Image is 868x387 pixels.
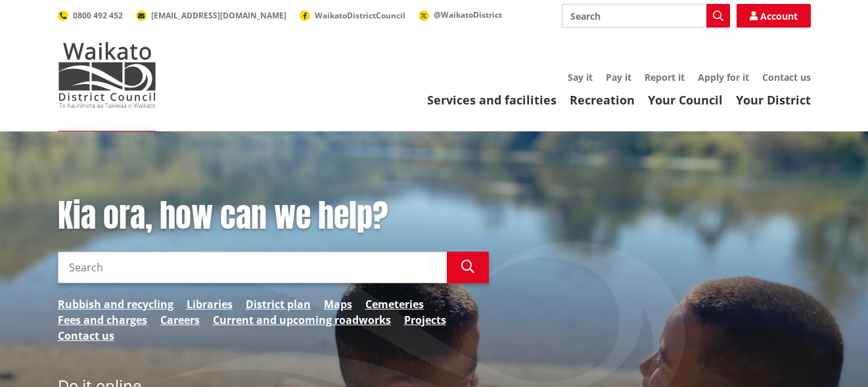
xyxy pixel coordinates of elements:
[187,296,233,312] a: Libraries
[58,296,173,312] a: Rubbish and recycling
[315,10,405,21] span: WaikatoDistrictCouncil
[151,10,286,21] span: [EMAIL_ADDRESS][DOMAIN_NAME]
[58,252,447,283] input: Search input
[434,9,502,20] span: @WaikatoDistrict
[58,328,114,344] a: Contact us
[246,296,311,312] a: District plan
[737,4,811,28] a: Account
[136,10,286,21] a: [EMAIL_ADDRESS][DOMAIN_NAME]
[404,312,446,328] a: Projects
[606,71,631,83] a: Pay it
[698,71,749,83] a: Apply for it
[365,296,424,312] a: Cemeteries
[562,4,730,28] input: Search input
[427,92,557,108] a: Services and facilities
[58,10,123,21] a: 0800 492 452
[568,71,593,83] a: Say it
[762,71,811,83] a: Contact us
[58,312,147,328] a: Fees and charges
[645,71,685,83] a: Report it
[213,312,391,328] a: Current and upcoming roadworks
[160,312,200,328] a: Careers
[324,296,352,312] a: Maps
[300,10,405,21] a: WaikatoDistrictCouncil
[419,9,502,20] a: @WaikatoDistrict
[73,10,123,21] span: 0800 492 452
[58,197,489,235] h1: Kia ora, how can we help?
[736,92,811,108] a: Your District
[58,42,156,108] img: Waikato District Council - Te Kaunihera aa Takiwaa o Waikato
[648,92,723,108] a: Your Council
[570,92,635,108] a: Recreation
